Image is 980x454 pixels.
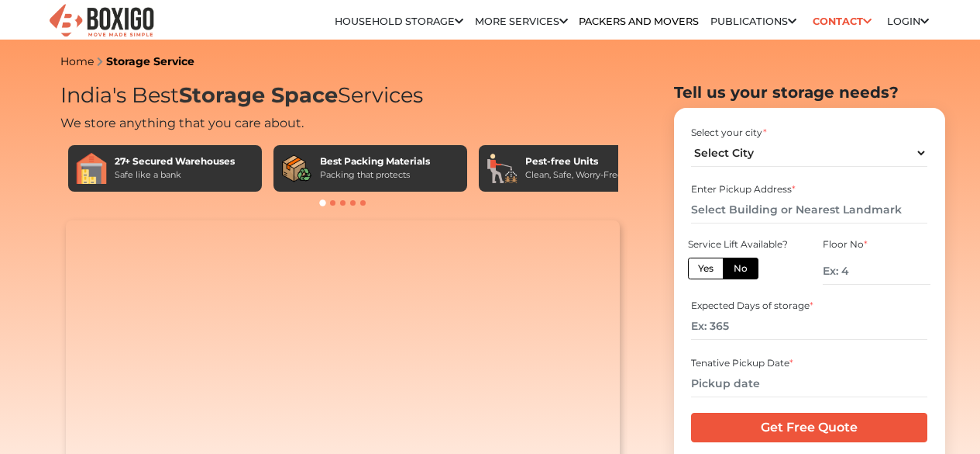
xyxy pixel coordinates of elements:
span: We store anything that you care about. [60,116,304,130]
span: Storage Space [179,82,338,108]
div: Expected Days of storage [691,299,927,313]
input: Get Free Quote [691,413,927,442]
div: Select your city [691,126,927,140]
div: Best Packing Materials [320,154,430,168]
img: 27+ Secured Warehouses [76,153,107,184]
div: Service Lift Available? [688,237,795,251]
label: No [723,258,758,279]
div: Floor No [823,237,930,251]
div: Clean, Safe, Worry-Free [525,168,623,182]
h2: Tell us your storage needs? [674,83,945,102]
div: 27+ Secured Warehouses [115,154,235,168]
input: Pickup date [691,370,927,397]
img: Boxigo [47,2,156,40]
a: Publications [710,16,796,27]
img: Pest-free Units [487,153,518,184]
label: Yes [688,258,724,279]
input: Ex: 4 [823,258,930,285]
h1: India's Best Services [60,83,626,109]
a: More services [475,16,568,27]
div: Tenative Pickup Date [691,356,927,370]
a: Home [60,54,94,68]
a: Contact [807,9,876,33]
div: Pest-free Units [525,154,623,168]
div: Packing that protects [320,168,430,182]
input: Ex: 365 [691,313,927,340]
div: Enter Pickup Address [691,182,927,196]
a: Household Storage [335,16,463,27]
a: Packers and Movers [579,16,699,27]
img: Best Packing Materials [281,153,312,184]
a: Login [887,16,929,27]
input: Select Building or Nearest Landmark [691,196,927,224]
div: Safe like a bank [115,168,235,182]
a: Storage Service [106,54,194,68]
